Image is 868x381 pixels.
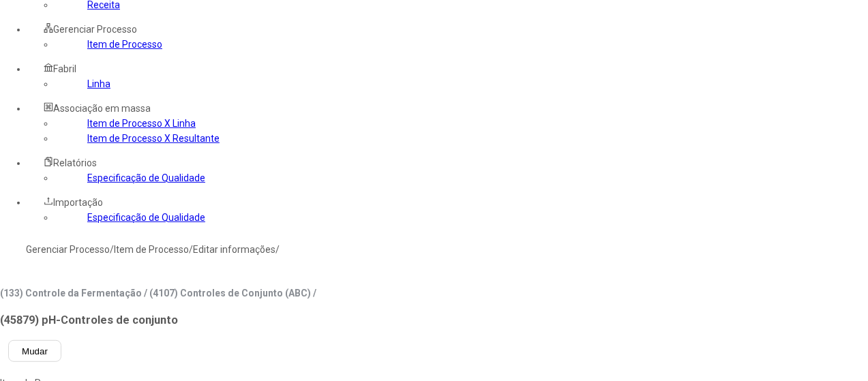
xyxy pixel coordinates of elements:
span: Relatórios [53,157,97,168]
a: Especificação de Qualidade [87,172,205,183]
span: Gerenciar Processo [53,24,137,35]
a: Editar informações [193,244,275,255]
a: Item de Processo X Resultante [87,133,220,144]
span: Associação em massa [53,103,151,114]
a: Especificação de Qualidade [87,212,205,223]
span: Fabril [53,63,76,74]
a: Item de Processo [114,244,189,255]
span: Importação [53,197,103,208]
a: Item de Processo [87,39,162,50]
button: Mudar [8,340,61,362]
nz-breadcrumb-separator: / [110,244,114,255]
nz-breadcrumb-separator: / [275,244,280,255]
a: Item de Processo X Linha [87,118,196,129]
a: Gerenciar Processo [26,244,110,255]
nz-breadcrumb-separator: / [189,244,193,255]
span: Mudar [22,346,48,356]
a: Linha [87,78,110,89]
